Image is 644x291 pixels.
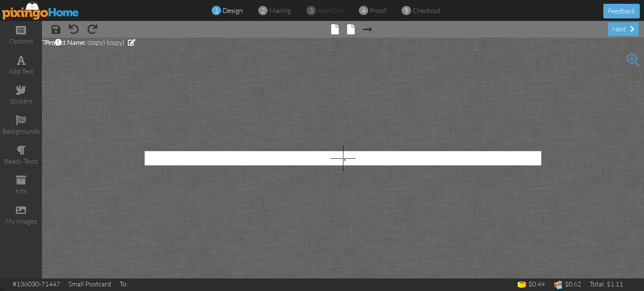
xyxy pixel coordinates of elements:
div: Total: $1.11 [589,279,623,289]
img: pixingo logo [2,1,79,20]
span: To: [119,280,128,288]
td: $0.49 [512,278,549,291]
span: Trim [42,38,62,47]
img: expense-icon.png [553,280,563,290]
span: (copy) (copy) [87,38,125,46]
div: next [608,22,639,36]
td: Small Postcard [64,278,115,290]
button: Feedback [603,4,640,18]
span: 2 [261,6,265,15]
td: #136030-71447 [8,278,64,290]
span: proof [370,6,386,15]
span: design [223,6,243,15]
span: 5 [405,6,408,15]
iframe: Chat [644,291,644,291]
span: checkout [413,6,441,15]
span: add-ons [317,6,343,15]
span: 4 [362,6,366,15]
img: points-icon.png [517,280,527,290]
span: 1 [215,6,218,15]
span: Project Name: [45,38,86,46]
td: $0.62 [549,278,585,291]
span: mailing [269,6,291,15]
